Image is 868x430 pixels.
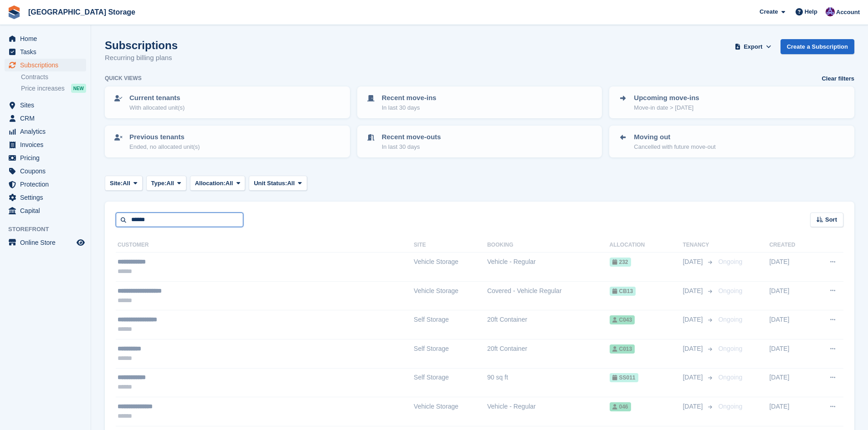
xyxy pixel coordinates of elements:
a: menu [5,32,86,45]
a: menu [5,204,86,217]
a: menu [5,99,86,111]
span: Home [20,32,75,45]
a: menu [5,152,86,164]
a: menu [5,138,86,151]
span: Coupons [20,165,75,177]
span: Invoices [20,138,75,151]
span: Sites [20,99,75,111]
img: stora-icon-8386f47178a22dfd0bd8f6a31ec36ba5ce8667c1dd55bd0f319d3a0aa187defe.svg [7,5,21,19]
a: menu [5,236,86,249]
a: menu [5,46,86,58]
a: menu [5,125,86,138]
a: Moving out Cancelled with future move-out [610,126,853,157]
a: menu [5,59,86,71]
p: Current tenants [129,93,185,103]
p: Upcoming move-ins [634,93,699,103]
span: Pricing [20,152,75,164]
span: Help [805,7,817,16]
div: NEW [71,84,86,93]
a: menu [5,191,86,204]
button: Export [733,39,773,54]
a: Upcoming move-ins Move-in date > [DATE] [610,87,853,117]
span: Export [744,42,762,51]
span: Protection [20,178,75,191]
p: In last 30 days [382,103,437,112]
p: Cancelled with future move-out [634,142,715,152]
p: Move-in date > [DATE] [634,103,699,112]
span: Price increases [21,84,65,93]
a: Clear filters [822,74,854,83]
p: Recurring billing plans [105,53,178,63]
span: Storefront [8,225,91,234]
p: Moving out [634,132,715,142]
a: Create a Subscription [781,39,854,54]
span: Account [836,8,860,17]
a: [GEOGRAPHIC_DATA] Storage [25,5,139,20]
span: Online Store [20,236,75,249]
span: Tasks [20,46,75,58]
a: Recent move-outs In last 30 days [358,126,601,157]
span: CRM [20,112,75,125]
p: Ended, no allocated unit(s) [129,142,200,152]
a: Contracts [21,73,86,81]
p: In last 30 days [382,142,441,152]
a: menu [5,165,86,177]
a: Recent move-ins In last 30 days [358,87,601,117]
span: Capital [20,204,75,217]
a: menu [5,178,86,191]
img: Hollie Harvey [826,7,835,16]
p: With allocated unit(s) [129,103,185,112]
a: menu [5,112,86,125]
a: Preview store [75,237,86,248]
p: Recent move-outs [382,132,441,142]
a: Price increases NEW [21,83,86,93]
span: Settings [20,191,75,204]
a: Previous tenants Ended, no allocated unit(s) [106,126,349,157]
h6: Quick views [105,74,142,82]
a: Current tenants With allocated unit(s) [106,87,349,117]
h1: Subscriptions [105,39,178,51]
p: Previous tenants [129,132,200,142]
span: Subscriptions [20,59,75,71]
span: Create [760,7,778,16]
span: Analytics [20,125,75,138]
p: Recent move-ins [382,93,437,103]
